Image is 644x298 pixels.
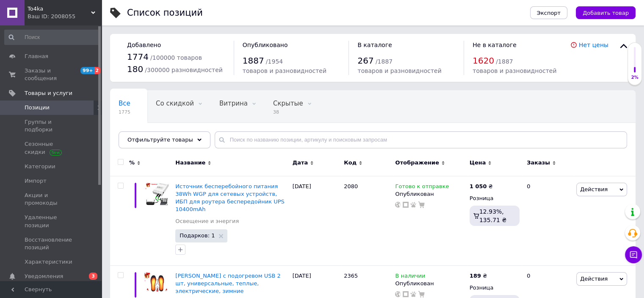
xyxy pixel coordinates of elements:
[119,100,130,107] span: Все
[127,8,203,17] div: Список позиций
[473,42,517,48] span: Не в каталоге
[25,118,78,134] span: Группы и подборки
[470,195,520,202] div: Розница
[94,67,101,74] span: 2
[25,53,48,60] span: Главная
[89,273,97,280] span: 3
[243,42,288,48] span: Опубликовано
[625,246,642,263] button: Чат с покупателем
[579,42,608,48] a: Нет цены
[215,131,627,148] input: Поиск по названию позиции, артикулу и поисковым запросам
[144,272,171,295] img: Стельки с подогревом USB 2 шт, универсальные, теплые, электрические, зимние
[127,64,143,74] span: 180
[25,104,50,111] span: Позиции
[145,67,223,73] span: / 300000 разновидностей
[395,159,439,167] span: Отображение
[473,67,556,74] span: товаров и разновидностей
[25,273,63,280] span: Уведомления
[25,163,55,170] span: Категории
[470,159,486,167] span: Цена
[25,258,72,266] span: Характеристики
[127,52,149,62] span: 1774
[470,183,487,189] b: 1 050
[522,176,574,265] div: 0
[144,183,171,205] img: Источник бесперебойного питания 38Wh WGP для сетевых устройств, ИБП для роутера беспередойник UPS...
[376,58,392,65] span: / 1887
[473,56,494,66] span: 1620
[175,217,239,225] a: Освещение и энергия
[344,159,357,167] span: Код
[25,140,78,156] span: Сезонные скидки
[28,5,91,13] span: To4ka
[25,177,47,185] span: Импорт
[219,100,248,107] span: Витрина
[580,186,608,192] span: Действия
[357,42,392,48] span: В каталоге
[127,136,193,143] span: Отфильтруйте товары
[293,159,308,167] span: Дата
[357,67,441,74] span: товаров и разновидностей
[628,75,641,81] div: 2%
[80,67,94,74] span: 99+
[28,13,102,20] div: Ваш ID: 2008055
[266,58,283,65] span: / 1954
[243,56,264,66] span: 1887
[344,273,358,279] span: 2365
[479,208,506,223] span: 12.93%, 135.71 ₴
[175,183,284,213] a: Источник бесперебойного питания 38Wh WGP для сетевых устройств, ИБП для роутера беспередойник UPS...
[470,284,520,292] div: Розница
[580,276,608,282] span: Действия
[496,58,513,65] span: / 1887
[25,89,72,97] span: Товары и услуги
[395,273,425,281] span: В наличии
[273,109,303,115] span: 38
[527,159,550,167] span: Заказы
[470,272,487,280] div: ₴
[156,100,194,107] span: Со скидкой
[290,176,342,265] div: [DATE]
[175,273,281,294] a: [PERSON_NAME] с подогревом USB 2 шт, универсальные, теплые, электрические, зимние
[395,183,449,192] span: Готово к отправке
[344,183,358,189] span: 2080
[395,280,465,287] div: Опубликован
[273,100,303,107] span: Скрытые
[175,159,205,167] span: Название
[470,183,493,190] div: ₴
[470,273,481,279] b: 189
[127,42,161,48] span: Добавлено
[25,192,78,207] span: Акции и промокоды
[150,54,202,61] span: / 100000 товаров
[395,190,465,198] div: Опубликован
[129,159,135,167] span: %
[576,6,636,19] button: Добавить товар
[4,30,100,45] input: Поиск
[180,233,215,238] span: Подарков: 1
[530,6,567,19] button: Экспорт
[25,236,78,251] span: Восстановление позиций
[25,214,78,229] span: Удаленные позиции
[537,10,561,16] span: Экспорт
[119,132,176,139] span: Опубликованные
[357,56,373,66] span: 267
[243,67,326,74] span: товаров и разновидностей
[583,10,629,16] span: Добавить товар
[25,67,78,82] span: Заказы и сообщения
[119,109,130,115] span: 1775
